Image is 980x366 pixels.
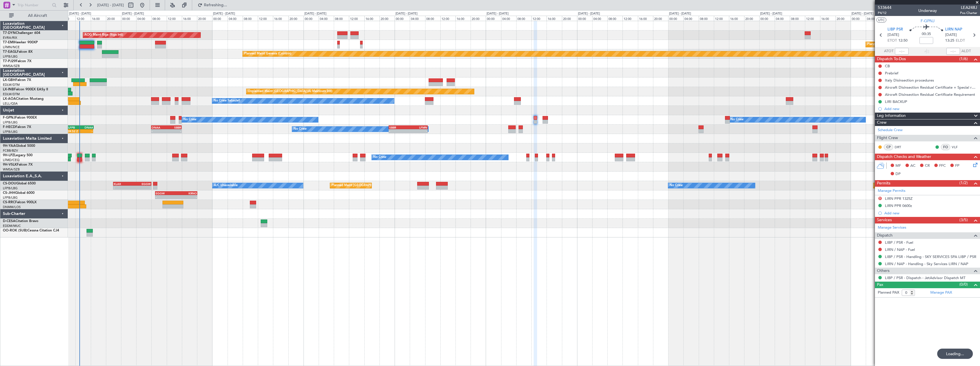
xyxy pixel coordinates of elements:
[885,64,890,68] div: CB
[197,16,212,21] div: 20:00
[3,60,31,63] a: T7-PJ29Falcon 7X
[68,129,80,133] div: 09:52 Z
[183,115,196,124] div: No Crew
[440,16,455,21] div: 12:00
[501,16,516,21] div: 04:00
[668,16,683,21] div: 00:00
[3,50,33,54] a: T7-EAGLFalcon 8X
[3,154,33,157] a: 9H-LPZLegacy 500
[878,290,899,296] label: Planned PAX
[3,201,15,204] span: CS-RRC
[455,16,471,21] div: 16:00
[136,16,151,21] div: 04:00
[945,32,957,38] span: [DATE]
[373,153,386,162] div: No Crew
[910,163,915,169] span: AC
[3,125,15,129] span: F-HECD
[288,16,304,21] div: 20:00
[956,38,965,44] span: ELDT
[887,38,897,44] span: ETOT
[876,17,886,23] button: UTC
[408,129,427,133] div: -
[885,275,965,280] a: LIBP / PSR - Dispatch - JetAdvisor Dispatch MT
[945,38,954,44] span: 13:25
[578,11,600,16] div: [DATE] - [DATE]
[332,181,421,190] div: Planned Maint [GEOGRAPHIC_DATA] ([GEOGRAPHIC_DATA])
[884,144,893,150] div: CP
[898,38,907,44] span: 12:50
[3,88,14,91] span: LX-INB
[945,27,962,32] span: LIRN NAP
[3,191,35,195] a: CS-JHHGlobal 6000
[114,182,132,186] div: KLAX
[878,11,891,15] span: P4/12
[389,126,408,129] div: SBBR
[156,192,176,195] div: EGGW
[885,92,975,97] div: Aircraft Disinsection Residual Certificate Requirement
[669,11,691,16] div: [DATE] - [DATE]
[885,203,912,208] div: LIRN PPR 0600z
[562,16,577,21] div: 20:00
[959,56,968,62] span: (1/6)
[395,11,417,16] div: [DATE] - [DATE]
[607,16,622,21] div: 08:00
[132,186,151,189] div: -
[877,154,931,160] span: Dispatch Checks and Weather
[379,16,395,21] div: 20:00
[3,182,36,185] a: CS-DOUGlobal 6500
[877,135,898,141] span: Flight Crew
[937,349,973,359] div: Loading...
[3,167,20,172] a: WMSA/SZB
[273,16,288,21] div: 16:00
[730,115,744,124] div: No Crew
[884,211,977,215] div: Add new
[167,16,182,21] div: 12:00
[471,16,486,21] div: 20:00
[877,119,887,126] span: Crew
[941,144,950,150] div: FO
[3,219,38,223] a: D-CESACitation Bravo
[166,126,181,129] div: SBBR
[895,163,901,169] span: MF
[592,16,607,21] div: 04:00
[744,16,759,21] div: 20:00
[121,16,136,21] div: 00:00
[204,3,228,7] span: Refreshing...
[878,197,882,200] button: D
[3,54,18,59] a: LFPB/LBG
[3,97,44,101] a: LX-AOACitation Mustang
[152,129,166,133] div: -
[487,11,509,16] div: [DATE] - [DATE]
[877,113,906,119] span: Leg Information
[244,50,291,58] div: Planned Maint Geneva (Cointrin)
[852,11,873,16] div: [DATE] - [DATE]
[3,31,16,35] span: T7-DYN
[3,201,37,204] a: CS-RRCFalcon 900LX
[364,16,379,21] div: 16:00
[3,196,18,200] a: LFPB/LBG
[3,78,31,82] a: LX-GBHFalcon 7X
[3,154,14,157] span: 9H-LPZ
[531,16,547,21] div: 12:00
[349,16,364,21] div: 12:00
[3,83,20,87] a: EDLW/DTM
[805,16,820,21] div: 12:00
[877,180,890,187] span: Permits
[334,16,349,21] div: 08:00
[151,16,166,21] div: 08:00
[877,268,889,274] span: Others
[885,99,907,104] div: LIRI BACKUP
[3,92,20,96] a: EDLW/DTM
[3,60,16,63] span: T7-PJ29
[91,16,106,21] div: 16:00
[960,5,977,11] span: LEA248J
[3,36,17,40] a: EVRA/RIX
[638,16,653,21] div: 16:00
[3,163,17,166] span: 9H-VSLK
[760,11,782,16] div: [DATE] - [DATE]
[97,3,124,8] span: [DATE] - [DATE]
[885,247,915,252] a: LIRN / NAP - Fuel
[925,163,930,169] span: CR
[885,71,898,76] div: Prebrief
[3,130,18,134] a: LFPB/LBG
